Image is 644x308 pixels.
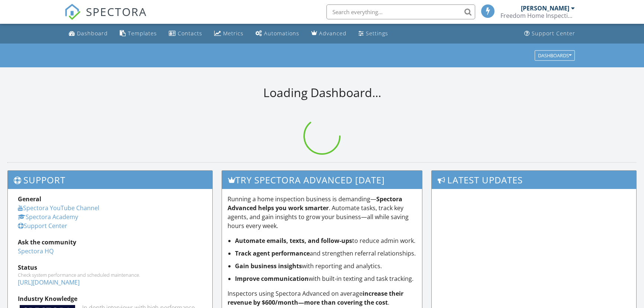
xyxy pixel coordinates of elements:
a: Support Center [521,27,578,41]
input: Search everything... [326,4,475,19]
div: Status [18,263,202,272]
strong: Improve communication [235,275,309,283]
a: Templates [117,27,160,41]
strong: increase their revenue by $600/month—more than covering the cost [228,289,403,307]
h3: Support [8,171,212,189]
a: Dashboard [66,27,111,41]
h3: Latest Updates [432,171,636,189]
a: Metrics [211,27,247,41]
img: The Best Home Inspection Software - Spectora [64,4,81,20]
li: with built-in texting and task tracking. [235,274,416,283]
div: Metrics [223,30,244,37]
div: Advanced [319,30,347,37]
div: [PERSON_NAME] [521,4,569,12]
button: Dashboards [535,50,575,61]
li: with reporting and analytics. [235,262,416,270]
div: Freedom Home Inspections LLC [500,12,575,19]
div: Ask the community [18,238,202,247]
a: Spectora YouTube Channel [18,204,99,212]
div: Support Center [532,30,575,37]
a: Spectora HQ [18,247,54,255]
div: Dashboard [77,30,108,37]
div: Settings [366,30,388,37]
a: [URL][DOMAIN_NAME] [18,278,80,286]
p: Inspectors using Spectora Advanced on average . [228,289,416,307]
div: Check system performance and scheduled maintenance. [18,272,202,278]
a: Settings [355,27,391,41]
a: Automations (Basic) [252,27,302,41]
a: Support Center [18,222,67,230]
strong: Spectora Advanced helps you work smarter [228,195,402,212]
li: to reduce admin work. [235,236,416,245]
li: and strengthen referral relationships. [235,249,416,258]
div: Contacts [178,30,202,37]
a: SPECTORA [64,10,147,26]
strong: Track agent performance [235,249,310,257]
div: Industry Knowledge [18,294,202,303]
strong: General [18,195,41,203]
span: SPECTORA [86,4,147,19]
div: Automations [264,30,299,37]
strong: Automate emails, texts, and follow-ups [235,237,352,245]
div: Dashboards [538,53,571,58]
p: Running a home inspection business is demanding— . Automate tasks, track key agents, and gain ins... [228,195,416,230]
a: Advanced [308,27,350,41]
a: Spectora Academy [18,213,78,221]
div: Templates [128,30,157,37]
strong: Gain business insights [235,262,302,270]
a: Contacts [166,27,205,41]
h3: Try spectora advanced [DATE] [222,171,422,189]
